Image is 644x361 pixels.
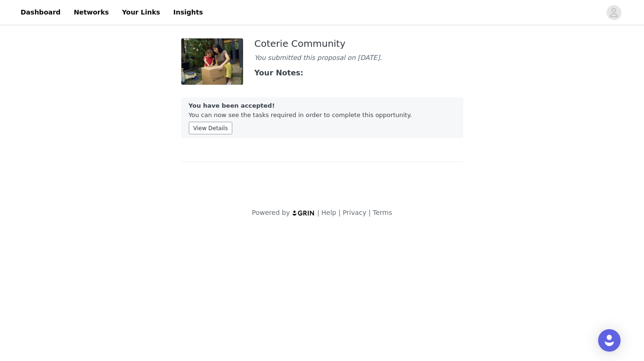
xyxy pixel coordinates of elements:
[338,209,341,216] span: |
[252,209,290,216] span: Powered by
[317,209,319,216] span: |
[189,102,275,109] strong: You have been accepted!
[168,2,208,23] a: Insights
[254,68,303,77] strong: Your Notes:
[254,38,390,49] div: Coterie Community
[181,97,463,138] div: You can now see the tasks required in order to complete this opportunity.
[343,209,367,216] a: Privacy
[68,2,114,23] a: Networks
[369,209,371,216] span: |
[254,53,390,63] div: You submitted this proposal on [DATE].
[373,209,392,216] a: Terms
[598,329,621,352] div: Open Intercom Messenger
[116,2,166,23] a: Your Links
[181,38,244,85] img: 2218bfb4-fa55-4aec-ad1b-d117d188f452.jpg
[189,123,233,130] a: View Details
[321,209,336,216] a: Help
[292,210,315,216] img: logo
[15,2,66,23] a: Dashboard
[189,122,233,134] button: View Details
[609,5,618,20] div: avatar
